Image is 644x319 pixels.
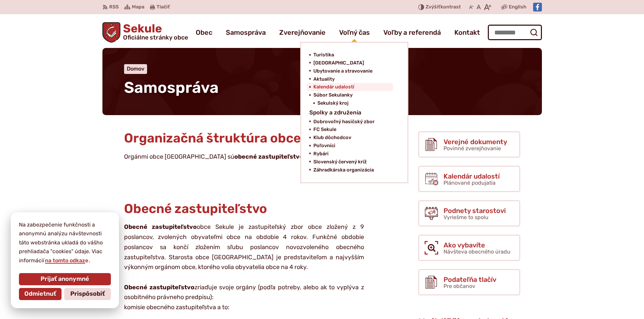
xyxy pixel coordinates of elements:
[124,130,301,146] span: Organizačná štruktúra obce
[313,142,335,150] span: Poľovníci
[44,257,89,264] a: na tomto odkaze
[157,4,170,10] span: Tlačiť
[19,220,111,265] p: Na zabezpečenie funkčnosti a anonymnú analýzu návštevnosti táto webstránka ukladá do vášho prehli...
[124,284,194,291] strong: Obecné zastupiteľstvo
[64,288,111,300] button: Prispôsobiť
[313,118,375,126] span: Dobrovoľný hasičský zbor
[317,99,395,107] a: Sekulský kroj
[120,23,188,41] span: Sekule
[313,67,390,75] a: Ubytovanie a stravovanie
[418,269,520,295] a: Podateľňa tlačív Pre občanov
[313,118,390,126] a: Dobrovoľný hasičský zbor
[418,235,520,261] a: Ako vybavíte Návšteva obecného úradu
[124,223,197,231] strong: Obecné zastupiteľstvo
[454,23,480,42] a: Kontakt
[444,172,500,180] span: Kalendár udalostí
[124,222,364,312] p: obce Sekule je zastupiteľský zbor obce zložený z 9 poslancov, zvolených obyvateľmi obce na obdobi...
[124,201,267,216] span: Obecné zastupiteľstvo
[313,126,336,134] span: FC Sekule
[509,3,526,11] span: English
[444,180,496,186] span: Plánované podujatia
[533,3,542,11] img: Prejsť na Facebook stránku
[444,207,506,214] span: Podnety starostovi
[313,91,390,99] a: Súbor Sekulanky
[313,126,390,134] a: FC Sekule
[313,83,390,91] a: Kalendár udalostí
[123,34,188,41] span: Oficiálne stránky obce
[444,283,475,289] span: Pre občanov
[313,67,373,75] span: Ubytovanie a stravovanie
[196,23,212,42] a: Obec
[444,276,496,283] span: Podateľňa tlačív
[426,4,461,10] span: kontrast
[444,241,510,249] span: Ako vybavíte
[313,51,390,59] a: Turistika
[313,166,390,174] a: Záhradkárska organizácia
[313,166,374,174] span: Záhradkárska organizácia
[70,290,105,298] span: Prispôsobiť
[317,99,349,107] span: Sekulský kroj
[279,23,326,42] a: Zverejňovanie
[313,91,353,99] span: Súbor Sekulanky
[339,23,370,42] a: Voľný čas
[41,275,89,283] span: Prijať anonymné
[313,83,354,91] span: Kalendár udalostí
[313,150,329,158] span: Rybári
[226,23,266,42] a: Samospráva
[313,142,390,150] a: Poľovníci
[418,200,520,227] a: Podnety starostovi Vyriešme to spolu
[444,214,488,220] span: Vyriešme to spolu
[426,4,440,10] span: Zvýšiť
[418,131,520,158] a: Verejné dokumenty Povinné zverejňovanie
[313,158,367,166] span: Slovenský červený kríž
[19,273,111,285] button: Prijať anonymné
[444,138,507,145] span: Verejné dokumenty
[24,290,56,298] span: Odmietnuť
[109,3,119,11] span: RSS
[313,134,351,142] span: Klub dôchodcov
[444,145,501,152] span: Povinné zverejňovanie
[102,22,188,43] a: Logo Sekule, prejsť na domovskú stránku.
[313,75,335,83] span: Aktuality
[313,134,390,142] a: Klub dôchodcov
[313,75,390,83] a: Aktuality
[313,59,390,67] a: [GEOGRAPHIC_DATA]
[124,152,364,162] p: Orgánmi obce [GEOGRAPHIC_DATA] sú a .
[124,78,219,97] span: Samospráva
[309,107,382,118] a: Spolky a združenia
[383,23,441,42] a: Voľby a referendá
[418,166,520,192] a: Kalendár udalostí Plánované podujatia
[234,153,303,160] strong: obecné zastupiteľstvo
[313,51,334,59] span: Turistika
[313,59,364,67] span: [GEOGRAPHIC_DATA]
[313,150,390,158] a: Rybári
[444,248,510,255] span: Návšteva obecného úradu
[127,65,144,72] a: Domov
[19,288,62,300] button: Odmietnuť
[132,3,144,11] span: Mapa
[309,107,361,118] span: Spolky a združenia
[507,3,528,11] a: English
[102,22,121,43] img: Prejsť na domovskú stránku
[313,158,390,166] a: Slovenský červený kríž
